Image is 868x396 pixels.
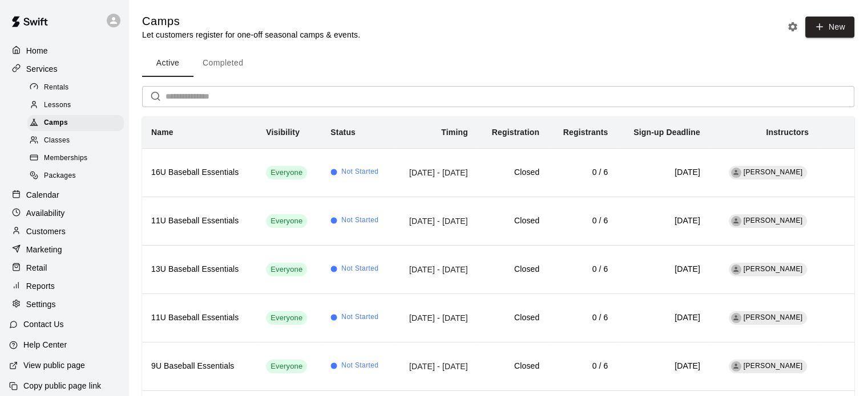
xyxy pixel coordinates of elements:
[9,42,119,59] a: Home
[26,280,55,292] p: Reports
[266,216,307,227] span: Everyone
[26,244,62,255] p: Marketing
[341,360,378,371] span: Not Started
[9,186,119,203] a: Calendar
[266,214,307,228] div: This service is visible to all of your customers
[27,133,124,149] div: Classes
[27,80,124,96] div: Rentals
[393,342,477,390] td: [DATE] - [DATE]
[731,361,741,371] div: Tyler Belanger
[805,17,854,38] button: New
[27,115,124,131] div: Camps
[151,166,248,179] h6: 16U Baseball Essentials
[142,29,360,40] p: Let customers register for one-off seasonal camps & events.
[744,265,803,273] span: [PERSON_NAME]
[486,263,539,276] h6: Closed
[341,166,378,178] span: Not Started
[44,82,69,93] span: Rentals
[393,245,477,293] td: [DATE] - [DATE]
[744,217,803,224] span: [PERSON_NAME]
[27,96,128,114] a: Lessons
[44,117,68,129] span: Camps
[151,128,173,137] b: Name
[26,226,66,237] p: Customers
[9,277,119,295] a: Reports
[9,296,119,313] a: Settings
[26,207,65,219] p: Availability
[486,166,539,179] h6: Closed
[27,168,128,185] a: Packages
[26,45,48,56] p: Home
[266,263,307,276] div: This service is visible to all of your customers
[266,361,307,372] span: Everyone
[731,264,741,275] div: Tyler Belanger
[558,166,608,179] h6: 0 / 6
[193,50,252,77] button: Completed
[558,312,608,324] h6: 0 / 6
[266,128,300,137] b: Visibility
[9,259,119,276] a: Retail
[626,215,700,227] h6: [DATE]
[486,360,539,373] h6: Closed
[266,311,307,325] div: This service is visible to all of your customers
[9,223,119,240] a: Customers
[341,215,378,226] span: Not Started
[633,128,700,137] b: Sign-up Deadline
[27,97,124,113] div: Lessons
[393,148,477,197] td: [DATE] - [DATE]
[27,168,124,184] div: Packages
[27,115,128,132] a: Camps
[784,18,801,35] button: Camp settings
[26,63,58,75] p: Services
[151,360,248,373] h6: 9U Baseball Essentials
[486,312,539,324] h6: Closed
[330,128,356,137] b: Status
[731,168,741,178] div: Tyler Belanger
[563,128,608,137] b: Registrants
[486,215,539,227] h6: Closed
[341,312,378,323] span: Not Started
[266,166,307,179] div: This service is visible to all of your customers
[26,189,59,201] p: Calendar
[744,313,803,321] span: [PERSON_NAME]
[44,135,70,146] span: Classes
[626,360,700,373] h6: [DATE]
[27,79,128,96] a: Rentals
[23,380,101,391] p: Copy public page link
[766,128,809,137] b: Instructors
[23,319,64,330] p: Contact Us
[151,263,248,276] h6: 13U Baseball Essentials
[492,128,539,137] b: Registration
[27,150,128,168] a: Memberships
[9,60,119,77] a: Services
[142,50,193,77] button: Active
[558,263,608,276] h6: 0 / 6
[626,166,700,179] h6: [DATE]
[44,170,76,182] span: Packages
[142,14,360,29] h5: Camps
[23,360,85,371] p: View public page
[9,205,119,222] a: Availability
[731,313,741,323] div: Tyler Belanger
[744,168,803,176] span: [PERSON_NAME]
[393,197,477,245] td: [DATE] - [DATE]
[266,360,307,373] div: This service is visible to all of your customers
[44,100,71,111] span: Lessons
[626,312,700,324] h6: [DATE]
[23,339,67,350] p: Help Center
[266,313,307,324] span: Everyone
[9,241,119,258] a: Marketing
[151,312,248,324] h6: 11U Baseball Essentials
[801,22,854,31] a: New
[266,264,307,275] span: Everyone
[558,215,608,227] h6: 0 / 6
